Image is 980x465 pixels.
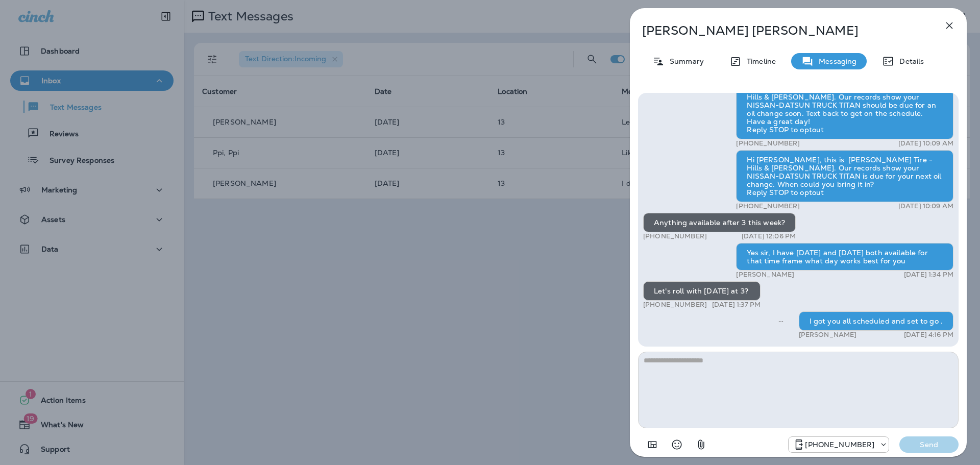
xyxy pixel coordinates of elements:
[799,331,857,339] p: [PERSON_NAME]
[667,434,687,455] button: Select an emoji
[814,57,856,65] p: Messaging
[643,301,707,309] p: [PHONE_NUMBER]
[736,79,953,139] div: Hi [PERSON_NAME], this is [PERSON_NAME] Tire - Hills & [PERSON_NAME]. Our records show your NISSA...
[805,440,874,449] p: [PHONE_NUMBER]
[778,316,783,325] span: Sent
[904,331,953,339] p: [DATE] 4:16 PM
[742,232,796,240] p: [DATE] 12:06 PM
[642,23,921,38] p: [PERSON_NAME] [PERSON_NAME]
[736,139,800,148] p: [PHONE_NUMBER]
[642,434,663,455] button: Add in a premade template
[736,202,800,210] p: [PHONE_NUMBER]
[712,301,761,309] p: [DATE] 1:37 PM
[742,57,776,65] p: Timeline
[736,243,953,271] div: Yes sir, I have [DATE] and [DATE] both available for that time frame what day works best for you
[904,271,953,279] p: [DATE] 1:34 PM
[736,271,794,279] p: [PERSON_NAME]
[894,57,924,65] p: Details
[898,202,953,210] p: [DATE] 10:09 AM
[799,311,953,331] div: I got you all scheduled and set to go .
[789,438,889,451] div: +1 (330) 919-6698
[643,232,707,240] p: [PHONE_NUMBER]
[643,213,796,232] div: Anything available after 3 this week?
[736,150,953,202] div: Hi [PERSON_NAME], this is [PERSON_NAME] Tire - Hills & [PERSON_NAME]. Our records show your NISSA...
[643,281,761,301] div: Let's roll with [DATE] at 3?
[665,57,704,65] p: Summary
[898,139,953,148] p: [DATE] 10:09 AM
